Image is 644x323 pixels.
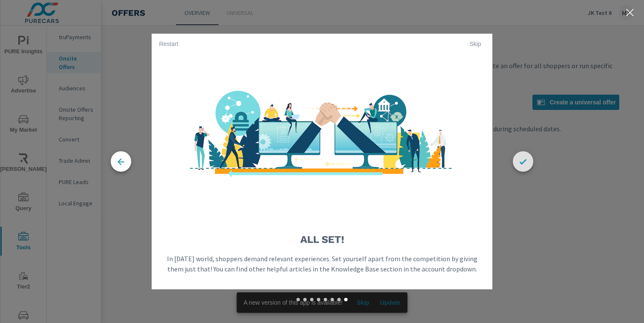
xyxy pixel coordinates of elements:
h3: All Set! [165,232,479,247]
button: Skip [462,37,489,51]
span: Restart [158,40,179,48]
span: Skip [465,40,486,48]
p: In [DATE] world, shoppers demand relevant experiences. Set yourself apart from the competition by... [165,254,479,274]
button: Restart [155,37,182,51]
